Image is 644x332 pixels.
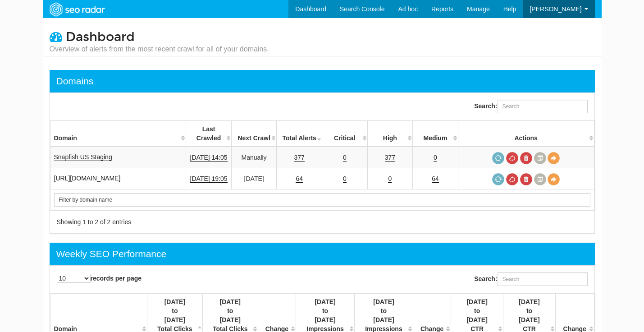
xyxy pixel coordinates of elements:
[520,152,532,164] a: Delete most recent audit
[340,5,385,13] span: Search Console
[432,175,439,183] a: 64
[385,154,395,161] a: 377
[498,272,588,286] input: Search:
[498,100,588,113] input: Search:
[434,154,437,161] a: 0
[231,147,277,168] td: Manually
[548,173,560,185] a: View Domain Overview
[534,173,546,185] a: Crawl History
[56,247,167,261] div: Weekly SEO Performance
[50,121,186,147] th: Domain: activate to sort column ascending
[431,5,453,13] span: Reports
[322,121,367,147] th: Critical: activate to sort column descending
[548,152,560,164] a: View Domain Overview
[367,121,413,147] th: High: activate to sort column descending
[398,5,418,13] span: Ad hoc
[277,121,322,147] th: Total Alerts: activate to sort column ascending
[57,274,142,283] label: records per page
[56,74,94,88] div: Domains
[474,100,587,113] label: Search:
[413,121,458,147] th: Medium: activate to sort column descending
[474,272,587,286] label: Search:
[458,121,594,147] th: Actions: activate to sort column ascending
[231,168,277,189] td: [DATE]
[388,175,392,183] a: 0
[492,173,504,185] a: Request a crawl
[534,152,546,164] a: Crawl History
[506,152,518,164] a: Cancel in-progress audit
[57,217,311,226] div: Showing 1 to 2 of 2 entries
[503,5,516,13] span: Help
[294,154,305,161] a: 377
[54,153,112,161] a: Snapfish US Staging
[50,30,62,43] i: 
[530,5,581,13] span: [PERSON_NAME]
[186,121,232,147] th: Last Crawled: activate to sort column descending
[66,29,135,45] span: Dashboard
[343,154,347,161] a: 0
[520,173,532,185] a: Delete most recent audit
[50,44,269,54] small: Overview of alerts from the most recent crawl for all of your domains.
[343,175,347,183] a: 0
[54,175,121,182] a: [URL][DOMAIN_NAME]
[54,193,590,207] input: Search
[46,1,108,18] img: SEORadar
[231,121,277,147] th: Next Crawl: activate to sort column descending
[190,154,228,161] a: [DATE] 14:05
[492,152,504,164] span: Request a crawl
[190,175,228,183] a: [DATE] 19:05
[506,173,518,185] a: Cancel in-progress audit
[467,5,490,13] span: Manage
[57,274,91,283] select: records per page
[296,175,303,183] a: 64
